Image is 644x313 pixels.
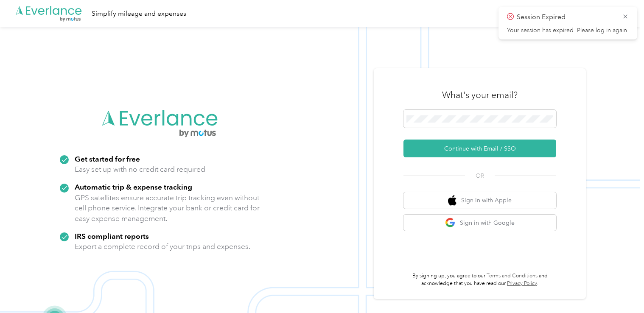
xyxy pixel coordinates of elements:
[517,12,616,22] p: Session Expired
[507,27,629,34] p: Your session has expired. Please log in again.
[403,272,556,287] p: By signing up, you agree to our and acknowledge that you have read our .
[596,265,644,313] iframe: Everlance-gr Chat Button Frame
[448,195,456,206] img: apple logo
[75,154,140,163] strong: Get started for free
[75,193,260,224] p: GPS satellites ensure accurate trip tracking even without cell phone service. Integrate your bank...
[442,89,518,101] h3: What's your email?
[75,164,205,175] p: Easy set up with no credit card required
[403,192,556,209] button: apple logoSign in with Apple
[487,273,538,279] a: Terms and Conditions
[507,280,537,287] a: Privacy Policy
[403,140,556,157] button: Continue with Email / SSO
[465,171,495,180] span: OR
[75,182,192,191] strong: Automatic trip & expense tracking
[75,232,149,240] strong: IRS compliant reports
[75,241,250,252] p: Export a complete record of your trips and expenses.
[92,8,186,19] div: Simplify mileage and expenses
[403,215,556,231] button: google logoSign in with Google
[445,218,456,228] img: google logo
